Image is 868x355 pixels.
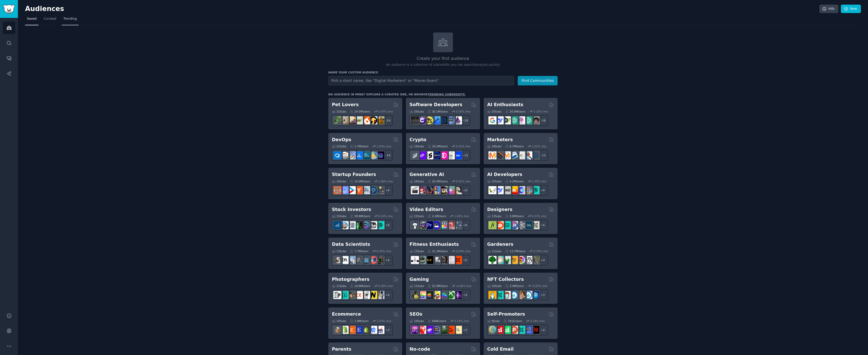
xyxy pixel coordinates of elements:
[25,5,819,13] h2: Audiences
[355,256,363,264] img: dataengineering
[418,151,426,159] img: 0xPolygon
[456,145,471,148] div: 0.22 % /mo
[454,214,469,218] div: 1.45 % /mo
[487,284,502,288] div: 10 Sub s
[524,326,532,334] img: betatests
[487,319,500,323] div: 9 Sub s
[503,256,511,264] img: SavageGarden
[517,326,525,334] img: alphaandbetausers
[332,346,351,352] h2: Parents
[355,116,363,124] img: turtle
[409,180,424,183] div: 16 Sub s
[332,180,346,183] div: 16 Sub s
[369,256,377,264] img: datasets
[503,151,511,159] img: AskMarketing
[518,76,558,85] button: Find Communities
[524,256,532,264] img: UrbanGardening
[489,291,496,299] img: NFTExchange
[487,110,502,113] div: 25 Sub s
[432,151,440,159] img: web3
[503,221,511,229] img: UI_Design
[517,221,525,229] img: userexperience
[377,145,391,148] div: 1.63 % /mo
[341,326,349,334] img: shopify
[411,186,419,194] img: aivideo
[517,116,525,124] img: OpenAIDev
[456,110,471,113] div: 0.30 % /mo
[369,221,377,229] img: swingtrading
[382,185,393,196] div: + 9
[841,5,861,13] a: New
[411,221,419,229] img: gopro
[332,137,351,143] h2: DevOps
[418,221,426,229] img: editors
[487,145,502,148] div: 18 Sub s
[382,290,393,300] div: + 4
[3,5,15,14] img: GummySearch logo
[332,241,370,248] h2: Data Scientists
[489,221,496,229] img: typography
[456,249,471,253] div: 0.04 % /mo
[378,214,393,218] div: 0.53 % /mo
[510,186,518,194] img: MistralAI
[454,291,462,299] img: TwitchStreaming
[376,186,384,194] img: growmybusiness
[819,5,838,13] a: Info
[505,284,524,288] div: 3.4M Users
[432,221,440,229] img: VideoEditors
[524,291,532,299] img: OpenseaMarket
[517,151,525,159] img: googleads
[376,291,384,299] img: WeddingPhotography
[432,326,440,334] img: SEO_cases
[460,115,470,126] div: + 19
[355,186,363,194] img: ycombinator
[355,221,363,229] img: Trading
[369,291,377,299] img: Nikon
[454,326,462,334] img: The_SEO
[537,115,548,126] div: + 18
[487,311,525,317] h2: Self-Promoters
[411,256,419,264] img: GYM
[348,326,356,334] img: Etsy
[532,284,547,288] div: -0.05 % /mo
[447,221,455,229] img: Youtubevideo
[510,221,518,229] img: UXDesign
[350,214,370,218] div: 28.8M Users
[487,137,513,143] h2: Marketers
[460,220,470,230] div: + 8
[432,291,440,299] img: GamerPals
[440,291,448,299] img: gamers
[487,206,513,213] h2: Designers
[332,171,376,178] h2: Startup Founders
[428,284,448,288] div: 52.9M Users
[350,145,368,148] div: 1.7M Users
[447,116,455,124] img: AskComputerScience
[369,116,377,124] img: PetAdvice
[537,185,548,196] div: + 8
[332,276,370,283] h2: Photographers
[348,116,356,124] img: leopardgeckos
[531,151,539,159] img: OnlineMarketing
[505,145,524,148] div: 6.7M Users
[409,102,462,108] h2: Software Developers
[341,291,349,299] img: streetphotography
[350,180,370,183] div: 14.0M Users
[333,221,341,229] img: dividends
[27,17,37,21] span: Saved
[432,116,440,124] img: iOSProgramming
[348,221,356,229] img: Forex
[532,145,546,148] div: 1.02 % /mo
[460,185,470,196] div: + 9
[369,186,377,194] img: Entrepreneurship
[25,15,38,25] a: Saved
[432,186,440,194] img: sdforall
[333,186,341,194] img: EntrepreneurRideAlong
[454,116,462,124] img: elixir
[425,116,433,124] img: learnjavascript
[517,256,525,264] img: flowers
[348,291,356,299] img: AnalogCommunity
[42,15,58,25] a: Curated
[332,249,346,253] div: 13 Sub s
[454,221,462,229] img: postproduction
[517,186,525,194] img: OpenSourceAI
